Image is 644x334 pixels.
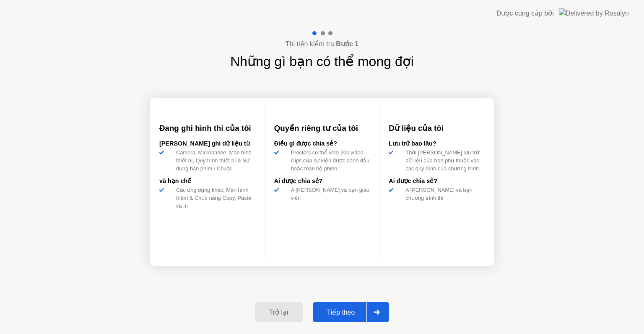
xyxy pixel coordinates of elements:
div: Điều gì được chia sẻ? [274,139,370,148]
h4: Thi tiền kiểm tra: [286,39,358,49]
div: Camera, Microphone, Màn hình thiết bị, Quy trình thiết bị & Sử dụng bàn phím / Chuột [173,148,255,173]
h3: Đang ghi hình thi của tôi [159,122,255,134]
div: Trở lại [257,308,300,316]
div: Proctors có thể xem 20s video clips của sự kiện được đánh dấu hoặc toàn bộ phiên [288,148,370,173]
div: [PERSON_NAME] ghi dữ liệu từ [159,139,255,148]
div: Thời [PERSON_NAME] lưu trữ dữ liệu của bạn phụ thuộc vào các quy định của chương trình. [402,148,485,173]
div: Ai được chia sẻ? [274,177,370,186]
div: Tiếp theo [315,308,367,316]
div: và hạn chế [159,177,255,186]
div: Lưu trữ bao lâu? [389,139,485,148]
button: Tiếp theo [313,302,390,322]
div: Ai được chia sẻ? [389,177,485,186]
div: Được cung cấp bởi [496,8,554,19]
h3: Dữ liệu của tôi [389,122,485,134]
button: Trở lại [255,302,303,322]
div: A [PERSON_NAME] và bạn chương trình thi [402,186,485,202]
b: Bước 1 [336,40,358,48]
img: Delivered by Rosalyn [559,8,629,18]
h1: Những gì bạn có thể mong đợi [230,51,414,72]
div: Các ứng dụng khác, Màn hình thêm & Chức năng Copy, Paste và In [173,186,255,210]
h3: Quyền riêng tư của tôi [274,122,370,134]
div: A [PERSON_NAME] và bạn giáo viên [288,186,370,202]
